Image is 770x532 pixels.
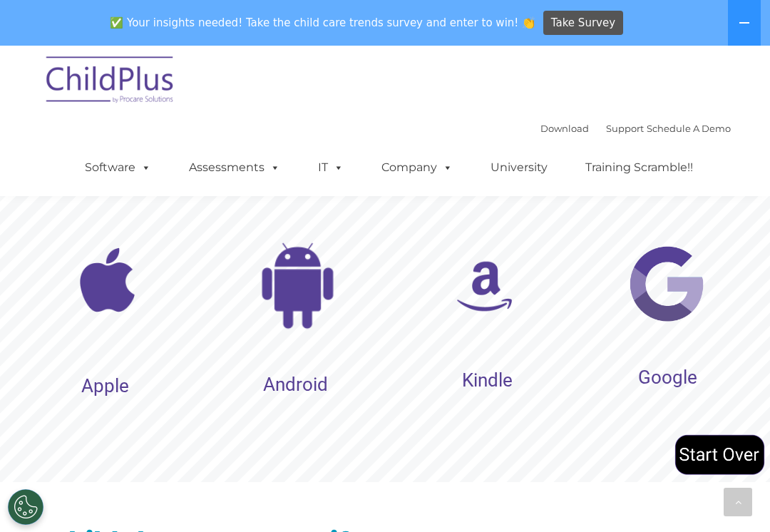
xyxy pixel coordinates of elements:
a: Company [367,153,467,182]
a: Support [606,123,644,134]
span: Take Survey [551,11,615,36]
a: Training Scramble!! [571,153,707,182]
rs-layer: Android [263,377,328,392]
span: Phone number [335,141,396,152]
a: Assessments [175,153,294,182]
span: Last name [335,83,379,93]
img: ChildPlus by Procare Solutions [39,46,182,118]
a: University [476,153,562,182]
span: ✅ Your insights needed! Take the child care trends survey and enter to win! 👏 [105,9,541,37]
rs-layer: Apple [81,374,129,398]
a: IT [304,153,358,182]
rs-layer: Google [638,369,697,385]
a: Software [71,153,165,182]
a: Schedule A Demo [647,123,731,134]
a: Download [540,123,589,134]
button: Cookies Settings [8,489,43,525]
a: Take Survey [543,11,624,36]
font: | [540,123,731,134]
rs-layer: Kindle [462,372,513,389]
